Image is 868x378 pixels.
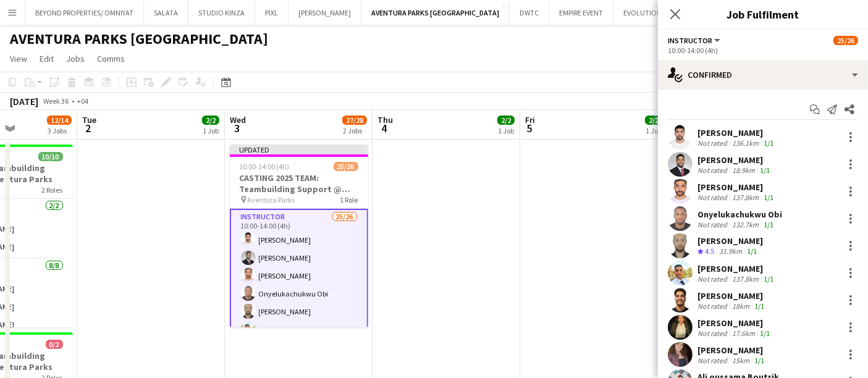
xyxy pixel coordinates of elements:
[754,301,764,311] app-skills-label: 1/1
[5,51,32,67] a: View
[41,96,72,106] span: Week 36
[705,246,714,256] span: 4.5
[549,1,613,25] button: EMPIRE EVENT
[334,162,358,171] span: 25/26
[764,138,773,148] app-skills-label: 1/1
[697,263,776,274] div: [PERSON_NAME]
[361,1,510,25] button: AVENTURA PARKS [GEOGRAPHIC_DATA]
[202,115,219,125] span: 2/2
[10,95,38,107] div: [DATE]
[730,356,752,365] div: 15km
[697,138,730,148] div: Not rated
[697,193,730,202] div: Not rated
[82,114,96,125] span: Tue
[40,53,54,64] span: Edit
[203,126,219,135] div: 1 Job
[697,329,730,338] div: Not rated
[697,345,767,356] div: [PERSON_NAME]
[730,329,757,338] div: 17.6km
[230,114,246,125] span: Wed
[668,36,722,45] button: Instructor
[188,1,255,25] button: STUDIO KINZA
[697,166,730,175] div: Not rated
[668,46,858,55] div: 10:00-14:00 (4h)
[646,126,662,135] div: 1 Job
[697,154,772,166] div: [PERSON_NAME]
[47,115,72,125] span: 12/14
[342,115,367,125] span: 27/28
[46,340,63,349] span: 0/2
[10,30,268,48] h1: AVENTURA PARKS [GEOGRAPHIC_DATA]
[144,1,188,25] button: SALATA
[80,121,96,135] span: 2
[35,51,59,67] a: Edit
[668,36,712,45] span: Instructor
[38,152,63,161] span: 10/10
[760,329,770,338] app-skills-label: 1/1
[833,36,858,45] span: 25/26
[498,126,514,135] div: 1 Job
[48,126,71,135] div: 3 Jobs
[697,356,730,365] div: Not rated
[289,1,361,25] button: [PERSON_NAME]
[255,1,289,25] button: PIXL
[645,115,662,125] span: 2/2
[343,126,366,135] div: 2 Jobs
[697,127,776,138] div: [PERSON_NAME]
[230,145,368,327] app-job-card: Updated10:00-14:00 (4h)25/26CASTING 2025 TEAM: Teambuilding Support @ Aventura Parks Aventura Par...
[697,182,776,193] div: [PERSON_NAME]
[697,301,730,311] div: Not rated
[760,166,770,175] app-skills-label: 1/1
[764,220,773,229] app-skills-label: 1/1
[697,290,767,301] div: [PERSON_NAME]
[730,274,761,283] div: 137.8km
[613,1,672,25] button: EVOLUTION
[730,138,761,148] div: 136.1km
[97,53,125,64] span: Comms
[525,114,535,125] span: Fri
[497,115,515,125] span: 2/2
[92,51,130,67] a: Comms
[730,220,761,229] div: 132.7km
[66,53,85,64] span: Jobs
[730,193,761,202] div: 137.8km
[697,235,763,246] div: [PERSON_NAME]
[230,145,368,154] div: Updated
[697,209,782,220] div: Onyelukachukwu Obi
[240,162,290,171] span: 10:00-14:00 (4h)
[658,60,868,90] div: Confirmed
[510,1,549,25] button: DWTC
[230,172,368,195] h3: CASTING 2025 TEAM: Teambuilding Support @ Aventura Parks
[764,274,773,283] app-skills-label: 1/1
[248,195,295,204] span: Aventura Parks
[42,185,63,195] span: 2 Roles
[61,51,90,67] a: Jobs
[697,220,730,229] div: Not rated
[658,6,868,22] h3: Job Fulfilment
[376,121,393,135] span: 4
[228,121,246,135] span: 3
[697,274,730,283] div: Not rated
[747,246,757,256] app-skills-label: 1/1
[340,195,358,204] span: 1 Role
[523,121,535,135] span: 5
[77,96,88,106] div: +04
[697,317,772,329] div: [PERSON_NAME]
[754,356,764,365] app-skills-label: 1/1
[717,246,744,257] div: 31.9km
[25,1,144,25] button: BEYOND PROPERTIES/ OMNIYAT
[764,193,773,202] app-skills-label: 1/1
[730,166,757,175] div: 18.9km
[730,301,752,311] div: 18km
[377,114,393,125] span: Thu
[10,53,27,64] span: View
